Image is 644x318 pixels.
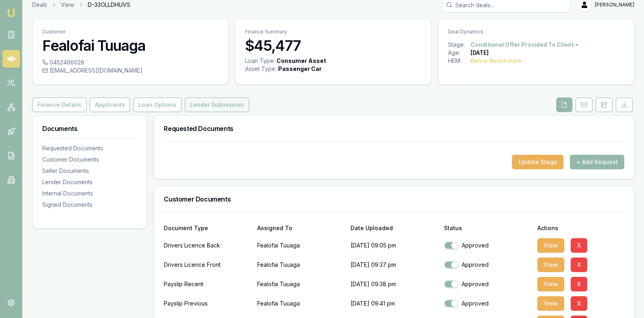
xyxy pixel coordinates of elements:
[42,37,219,54] h3: Fealofai Tuuaga
[88,1,130,9] span: D-33OLLDHUVS
[444,299,531,308] div: Approved
[571,258,587,272] button: X
[351,237,438,254] p: [DATE] 09:05 pm
[537,238,564,253] button: View
[132,98,183,112] a: Loan Options
[42,156,137,164] div: Customer Documents
[42,167,137,175] div: Seller Documents
[164,237,251,254] div: Drivers Licence Back
[257,295,344,312] p: Fealofai Tuuaga
[42,201,137,209] div: Signed Documents
[6,8,16,18] img: emu-icon-u.png
[90,98,130,112] button: Applicants
[278,65,322,73] div: Passenger Car
[537,277,564,291] button: View
[448,49,471,57] div: Age:
[351,276,438,292] p: [DATE] 09:38 pm
[571,277,587,291] button: X
[351,257,438,273] p: [DATE] 09:37 pm
[471,41,580,49] button: Conditional Offer Provided To Client
[444,225,531,231] div: Status
[164,257,251,273] div: Drivers Licence Front
[351,295,438,312] p: [DATE] 09:41 pm
[245,57,275,65] div: Loan Type:
[42,189,137,197] div: Internal Documents
[42,144,137,152] div: Requested Documents
[512,155,563,169] button: Update Stage
[257,276,344,292] p: Fealofai Tuuaga
[537,225,624,231] div: Actions
[448,29,624,35] p: Deal Dynamics
[164,276,251,292] div: Payslip Recent
[42,125,137,132] h3: Documents
[185,98,249,112] button: Lender Submission
[245,37,421,54] h3: $45,477
[88,98,132,112] a: Applicants
[444,241,531,249] div: Approved
[32,98,87,112] button: Finance Details
[257,257,344,273] p: Fealofai Tuuaga
[32,1,47,9] a: Deals
[471,57,522,65] div: Below Benchmark
[42,67,219,75] div: [EMAIL_ADDRESS][DOMAIN_NAME]
[133,98,182,112] button: Loan Options
[42,29,219,35] p: Customer
[471,49,489,57] div: [DATE]
[164,295,251,312] div: Payslip Previous
[444,280,531,288] div: Approved
[183,98,251,112] a: Lender Submission
[164,225,251,231] div: Document Type
[257,237,344,254] p: Fealofai Tuuaga
[277,57,326,65] div: Consumer Asset
[570,155,624,169] button: + Add Request
[351,225,438,231] div: Date Uploaded
[164,196,624,202] h3: Customer Documents
[32,98,88,112] a: Finance Details
[448,41,471,49] div: Stage:
[257,225,344,231] div: Assigned To
[32,1,130,9] nav: breadcrumb
[42,58,219,67] div: 0452466028
[571,238,587,253] button: X
[245,29,421,35] p: Finance Summary
[537,296,564,311] button: View
[571,296,587,311] button: X
[164,125,624,132] h3: Requested Documents
[444,261,531,269] div: Approved
[537,258,564,272] button: View
[61,1,74,9] a: View
[448,57,471,65] div: HEM:
[42,178,137,186] div: Lender Documents
[245,65,277,73] div: Asset Type :
[595,2,634,8] span: [PERSON_NAME]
